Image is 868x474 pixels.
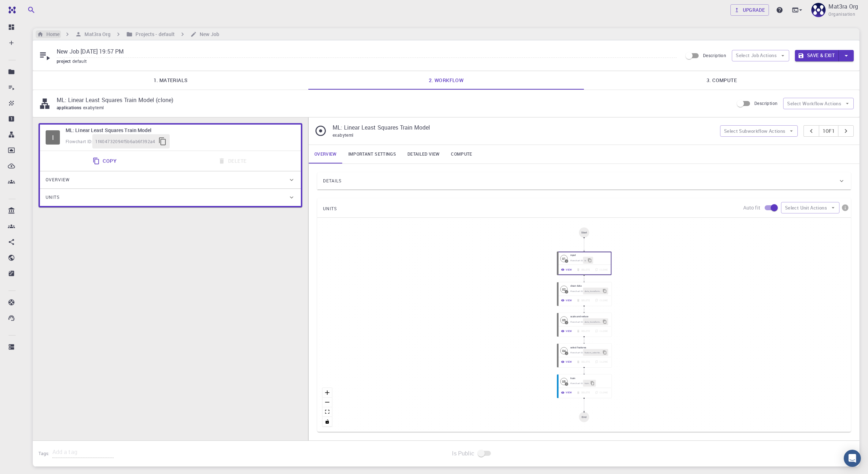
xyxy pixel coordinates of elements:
a: Important settings [343,145,402,163]
a: Upgrade [730,4,769,16]
h6: train [570,376,608,380]
div: 04Iselect featuresFlowchart ID:feature_selection_filter_basedViewDeleteClone [557,344,611,368]
p: ML: Linear Least Squares Train Model [333,123,714,132]
span: default [72,58,90,64]
button: View [559,358,574,365]
span: train [585,382,589,385]
a: Detailed view [402,145,445,163]
span: Units [46,192,60,203]
a: 2. Workflow [308,71,584,90]
img: Mat3ra Org [811,3,826,17]
span: Idle [560,378,567,385]
div: 05ItrainFlowchart ID:trainViewDeleteClone [557,374,611,398]
span: Flowchart ID: [570,289,583,292]
h6: Home [43,30,60,38]
button: Save & Exit [795,50,839,61]
div: 03Iscale and reduceFlowchart ID:data_transformation_scale_and_reduceViewDeleteClone [557,313,611,337]
p: Auto fit [743,204,760,211]
div: I [46,130,60,145]
button: 1of1 [819,125,838,137]
div: Open Intercom Messenger [844,450,861,467]
input: Add a tag [52,447,114,458]
span: Support [15,5,41,11]
span: 1f404732094f5b6ab6f392a4 [95,138,155,145]
div: 01IinputFlowchart ID:ioViewDeleteClone [557,251,611,275]
div: 02 [560,286,567,293]
button: Copy [88,154,122,168]
span: Idle [560,316,567,323]
button: fit view [323,407,332,417]
span: data_transformation_scale_and_reduce [585,320,601,324]
div: 02Iclean dataFlowchart ID:data_transformation_manipulationViewDeleteClone [557,282,611,306]
span: Flowchart ID: [570,320,583,323]
span: Flowchart ID: [570,351,583,354]
button: info [839,202,851,213]
div: Units [40,189,301,206]
a: Overview [309,145,343,163]
a: 1. Materials [33,71,308,90]
span: Overview [46,174,70,186]
a: 3. Compute [584,71,859,90]
span: exabyteml [333,132,354,138]
button: View [559,389,574,396]
div: End [582,415,587,419]
div: Overview [40,171,301,188]
div: pager [803,125,854,137]
button: toggle interactivity [323,417,332,427]
div: 01 [560,255,567,262]
div: 03 [560,316,567,323]
button: View [559,266,574,273]
h6: ML: Linear Least Squares Train Model [66,126,295,134]
span: Is Public [452,449,474,458]
span: Idle [560,347,567,354]
div: Start [581,231,587,234]
span: io [585,258,586,262]
span: Flowchart ID: [570,259,583,262]
div: Start [579,227,589,238]
span: Idle [560,255,567,262]
span: Flowchart ID: [66,138,92,144]
h6: clean data [570,284,608,288]
h6: Mat3ra Org [82,30,111,38]
div: 05 [560,378,567,385]
span: Description [703,52,726,58]
span: Details [323,175,341,187]
span: Description [754,100,777,106]
span: feature_selection_filter_based [585,351,601,354]
h6: select features [570,346,608,349]
span: exabyteml [83,105,107,110]
span: Organisation [828,11,855,18]
h6: New Job [197,30,219,38]
h6: input [570,253,608,257]
p: ML: Linear Least Squares Train Model (clone) [57,96,728,104]
nav: breadcrumb [36,30,221,38]
span: Idle [46,130,60,145]
span: applications [57,105,83,110]
div: End [579,412,589,422]
span: UNITS [323,203,337,215]
img: logo [6,6,16,14]
h6: scale and reduce [570,314,608,318]
p: Mat3ra Org [828,2,858,11]
button: View [559,297,574,304]
span: project [57,58,72,64]
h6: Tags: [38,447,52,457]
span: Idle [560,286,567,293]
span: Flowchart ID: [570,382,583,385]
button: zoom out [323,398,332,407]
button: View [559,328,574,334]
div: Details [317,172,851,190]
button: zoom in [323,388,332,398]
button: Select Subworkflow Actions [720,125,798,137]
div: 04 [560,347,567,354]
h6: Projects - default [133,30,175,38]
button: Select Job Actions [732,50,789,61]
button: Select Unit Actions [781,202,839,213]
button: Select Workflow Actions [783,98,854,109]
span: data_transformation_manipulation [585,289,601,293]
